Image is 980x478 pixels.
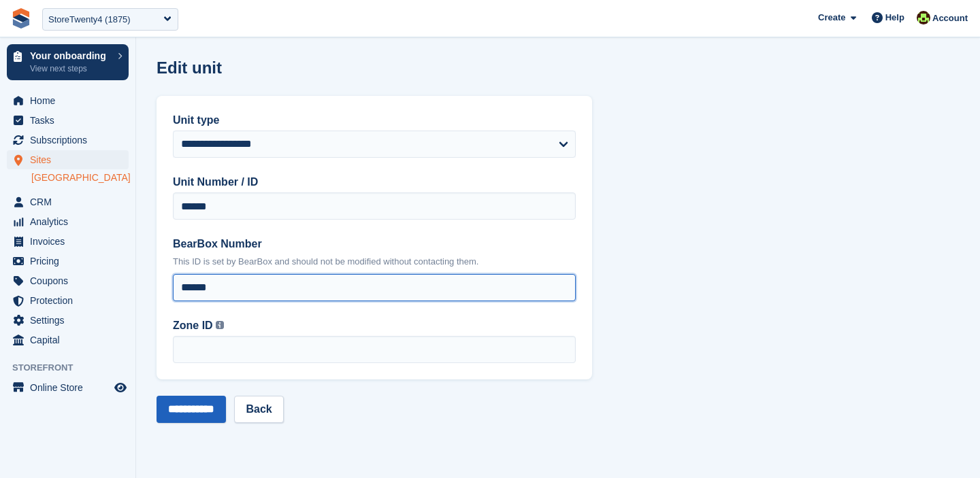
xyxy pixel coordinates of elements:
[7,192,129,211] a: menu
[173,112,576,129] label: Unit type
[885,11,904,24] span: Help
[30,378,112,397] span: Online Store
[30,252,112,271] span: Pricing
[234,396,283,423] a: Back
[173,236,576,252] label: BearBox Number
[7,91,129,110] a: menu
[7,378,129,397] a: menu
[173,320,213,331] span: Zone ID
[216,321,224,329] img: icon-info-grey-7440780725fd019a000dd9b08b2336e03edf1995a4989e88bcd33f0948082b44.svg
[30,150,112,169] span: Sites
[11,8,31,29] img: stora-icon-8386f47178a22dfd0bd8f6a31ec36ba5ce8667c1dd55bd0f319d3a0aa187defe.svg
[30,311,112,330] span: Settings
[7,271,129,290] a: menu
[173,174,576,190] label: Unit Number / ID
[7,111,129,130] a: menu
[30,91,112,110] span: Home
[30,63,111,75] p: View next steps
[7,44,129,80] a: Your onboarding View next steps
[30,291,112,310] span: Protection
[7,131,129,150] a: menu
[30,111,112,130] span: Tasks
[917,11,930,24] img: Catherine Coffey
[30,330,112,349] span: Capital
[112,379,129,396] a: Preview store
[31,171,129,184] a: [GEOGRAPHIC_DATA]
[932,12,968,25] span: Account
[30,51,111,61] p: Your onboarding
[7,330,129,349] a: menu
[7,212,129,231] a: menu
[7,252,129,271] a: menu
[818,11,845,24] span: Create
[30,232,112,251] span: Invoices
[30,192,112,211] span: CRM
[7,311,129,330] a: menu
[7,232,129,251] a: menu
[12,361,135,375] span: Storefront
[30,212,112,231] span: Analytics
[157,58,222,77] h1: Edit unit
[7,291,129,310] a: menu
[30,271,112,290] span: Coupons
[173,255,576,269] p: This ID is set by BearBox and should not be modified without contacting them.
[48,13,131,27] div: StoreTwenty4 (1875)
[30,131,112,150] span: Subscriptions
[7,150,129,169] a: menu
